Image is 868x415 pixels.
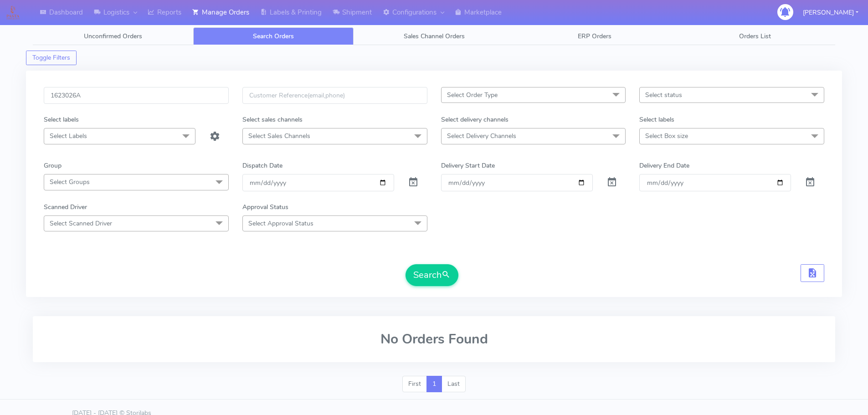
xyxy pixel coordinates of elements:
[645,132,688,140] span: Select Box size
[253,32,294,41] span: Search Orders
[248,219,313,228] span: Select Approval Status
[639,161,689,170] label: Delivery End Date
[406,264,458,286] button: Search
[242,87,427,104] input: Customer Reference(email,phone)
[33,27,835,45] ul: Tabs
[84,32,142,41] span: Unconfirmed Orders
[578,32,611,41] span: ERP Orders
[44,115,79,124] label: Select labels
[242,115,303,124] label: Select sales channels
[50,178,90,186] span: Select Groups
[44,202,87,212] label: Scanned Driver
[404,32,465,41] span: Sales Channel Orders
[44,161,62,170] label: Group
[44,87,229,104] input: Order Id
[248,132,310,140] span: Select Sales Channels
[26,51,77,65] button: Toggle Filters
[242,161,282,170] label: Dispatch Date
[44,332,824,347] h2: No Orders Found
[441,115,508,124] label: Select delivery channels
[645,91,682,99] span: Select status
[242,202,288,212] label: Approval Status
[447,132,516,140] span: Select Delivery Channels
[50,132,87,140] span: Select Labels
[50,219,112,228] span: Select Scanned Driver
[796,3,865,22] button: [PERSON_NAME]
[447,91,498,99] span: Select Order Type
[739,32,771,41] span: Orders List
[441,161,495,170] label: Delivery Start Date
[426,376,442,392] a: 1
[639,115,674,124] label: Select labels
